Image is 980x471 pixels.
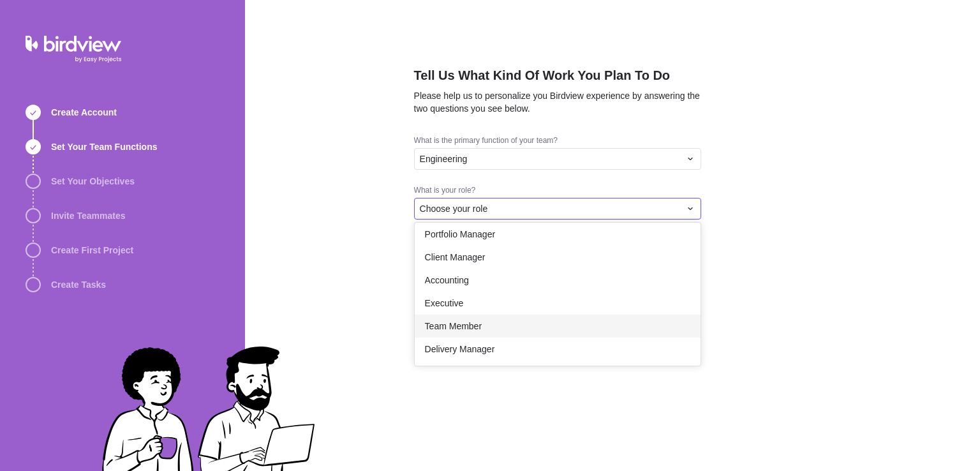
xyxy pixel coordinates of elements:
[420,202,488,215] span: Choose your role
[425,297,464,310] span: Executive
[425,228,496,241] span: Portfolio Manager
[425,274,469,287] span: Accounting
[425,320,482,333] span: Team Member
[425,343,495,355] span: Delivery Manager
[425,251,486,264] span: Client Manager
